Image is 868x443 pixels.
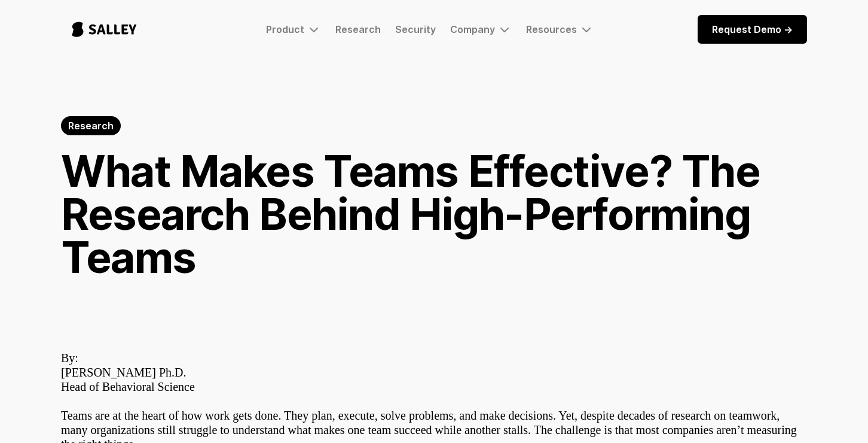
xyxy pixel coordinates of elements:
div: Resources [526,22,594,37]
div: Resources [526,23,577,35]
div: Product [266,22,321,37]
div: Company [450,22,512,37]
a: Request Demo -> [698,15,807,44]
div: Product [266,23,304,35]
div: Research [68,119,114,133]
div: Company [450,23,495,35]
h1: What Makes Teams Effective? The Research Behind High-Performing Teams [61,150,807,279]
a: Research [335,23,381,35]
a: home [61,10,148,49]
a: Research [61,116,121,135]
a: Security [395,23,436,35]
